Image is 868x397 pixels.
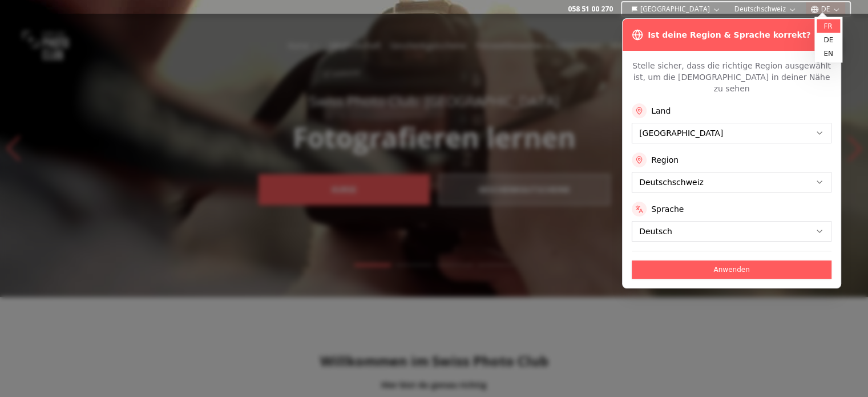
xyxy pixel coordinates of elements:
[651,203,684,215] label: Sprache
[648,29,810,41] h3: Ist deine Region & Sprache korrekt?
[817,19,840,33] a: fr
[632,60,831,94] p: Stelle sicher, dass die richtige Region ausgewählt ist, um die [DEMOGRAPHIC_DATA] in deiner Nähe ...
[627,2,725,16] button: [GEOGRAPHIC_DATA]
[730,2,801,16] button: Deutschschweiz
[632,260,831,279] button: Anwenden
[568,5,613,14] a: 058 51 00 270
[806,2,845,16] button: DE
[651,105,671,117] label: Land
[651,154,679,166] label: Region
[817,33,840,47] a: de
[814,17,842,63] div: DE
[817,47,840,61] a: en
